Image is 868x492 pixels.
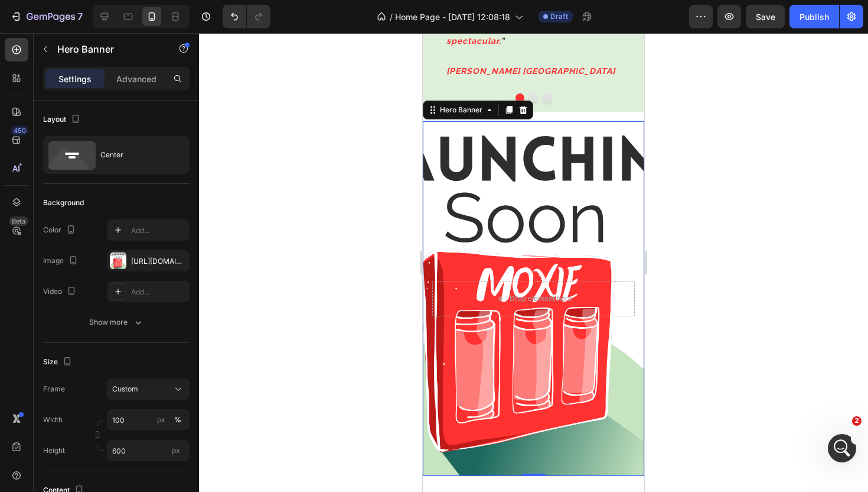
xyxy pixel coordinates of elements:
[43,415,63,425] label: Width
[828,434,856,462] iframe: Intercom live chat
[57,42,158,56] p: Hero Banner
[223,5,270,28] div: Undo/Redo
[131,225,187,236] div: Add...
[11,126,28,135] div: 450
[157,415,165,425] div: px
[9,135,194,300] div: Thank you so much for your patience. I have tried to make some readjustments to your page, and I ...
[203,383,221,402] button: Send a message…
[107,409,190,430] input: px%
[550,11,568,22] span: Draft
[131,287,187,297] div: Add...
[19,142,184,293] div: Thank you so much for your patience. I have tried to make some readjustments to your page, and I ...
[9,216,28,226] div: Beta
[154,413,168,427] button: %
[395,11,510,23] span: Home Page - [DATE] 12:08:18
[174,415,181,425] div: %
[18,387,28,397] button: Emoji picker
[131,256,187,267] div: [URL][DOMAIN_NAME]
[77,9,83,24] p: 7
[58,73,92,85] p: Settings
[756,12,775,22] span: Save
[52,316,217,339] div: Thank you [PERSON_NAME], I really appreciate it!
[100,141,172,169] div: Center
[9,135,227,309] div: Sinclair says…
[37,387,47,397] button: Gif picker
[800,11,829,23] div: Publish
[789,5,839,28] button: Publish
[390,11,393,23] span: /
[423,33,644,492] iframe: Design area
[43,384,65,394] label: Frame
[746,5,785,28] button: Save
[43,222,78,238] div: Color
[43,445,65,456] label: Height
[43,284,79,300] div: Video
[56,387,66,397] button: Upload attachment
[207,5,229,26] div: Close
[112,384,138,394] span: Custom
[107,440,190,461] input: px
[9,108,227,135] div: Sinclair says…
[9,108,101,134] div: You are welcome.
[10,362,226,383] textarea: Message…
[107,378,190,400] button: Custom
[116,73,156,85] p: Advanced
[43,354,74,370] div: Size
[172,446,180,455] span: px
[171,413,185,427] button: px
[89,316,144,328] div: Show more
[43,312,190,333] button: Show more
[19,115,92,127] div: You are welcome.
[43,112,83,128] div: Layout
[852,416,862,426] span: 2
[43,253,80,269] div: Image
[43,198,84,208] div: Background
[5,5,88,28] button: 7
